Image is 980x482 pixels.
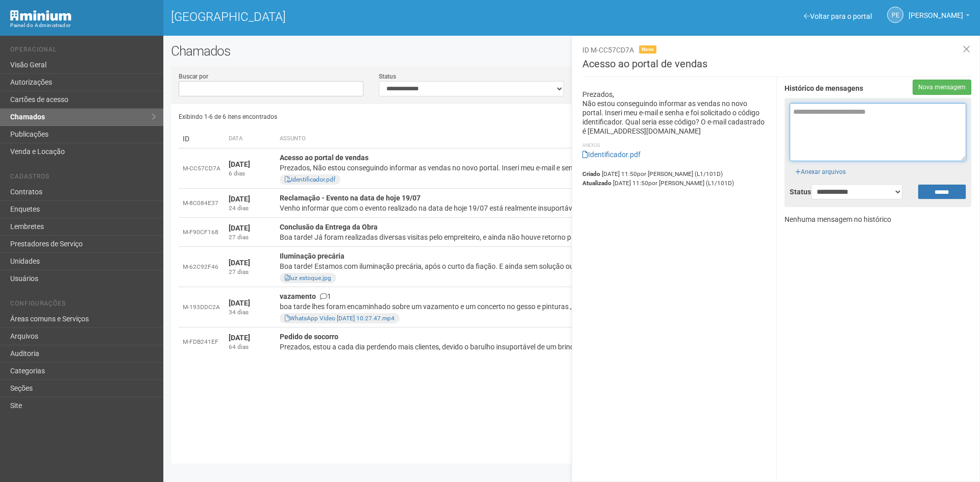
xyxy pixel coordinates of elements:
strong: Reclamação - Evento na data de hoje 19/07 [280,194,421,202]
div: Prezados, Não estou conseguindo informar as vendas no novo portal. Inseri meu e-mail e senha e fo... [280,163,794,173]
td: M-FDB241EF [179,327,225,357]
a: Identificador.pdf [582,150,641,159]
h2: Chamados [171,43,972,59]
td: M-62C92F46 [179,247,225,287]
strong: Acesso ao portal de vendas [280,154,369,162]
strong: [DATE] [229,195,250,203]
img: Minium [10,10,71,21]
div: 27 dias [229,233,272,242]
a: Voltar para o portal [804,12,872,20]
strong: [DATE] [229,224,250,232]
a: PE [887,7,903,23]
strong: [DATE] [229,160,250,168]
p: Prezados, Não estou conseguindo informar as vendas no novo portal. Inseri meu e-mail e senha e fo... [582,90,769,136]
div: Painel do Administrador [10,21,156,30]
strong: [DATE] [229,259,250,267]
div: Anexar arquivos [790,161,851,176]
div: 34 dias [229,308,272,317]
a: WhatsApp Video [DATE] 10.27.47.mp4 [285,315,395,322]
li: Anexos [582,141,769,150]
span: por [PERSON_NAME] (L1/101D) [637,170,723,177]
strong: [DATE] [229,299,250,307]
div: 27 dias [229,268,272,276]
span: por [PERSON_NAME] (L1/101D) [648,180,734,187]
td: M-CC57CD7A [179,148,225,189]
div: Boa tarde! Já foram realizadas diversas visitas pelo empreiteiro, e ainda não houve retorno para ... [280,232,794,242]
div: 6 dias [229,169,272,178]
span: Paula Eduarda Eyer [909,2,963,19]
div: 24 dias [229,204,272,213]
div: Boa tarde! Estamos com iluminação precária, após o curto da fiação. E ainda sem solução ou retorn... [280,261,794,271]
li: Configurações [10,300,156,311]
td: M-F90CF168 [179,218,225,247]
strong: Histórico de mensagens [785,85,863,93]
strong: Pedido de socorro [280,333,338,341]
strong: Iluminação precária [280,252,345,260]
strong: vazamento [280,292,316,300]
div: Venho informar que com o evento realizado na data de hoje 19/07 está realmente insuportável para ... [280,203,794,213]
h3: Acesso ao portal de vendas [582,59,972,77]
div: boa tarde lhes foram encaminhado sobre um vazamento e um concerto no gesso e pinturas , lembrando... [280,301,794,312]
a: [PERSON_NAME] [909,13,970,21]
div: Exibindo 1-6 de 6 itens encontrados [179,109,569,124]
th: Data [225,130,276,148]
td: M-193DDC2A [179,287,225,327]
a: Identificador.pdf [285,176,335,183]
td: M-8C084E37 [179,189,225,218]
label: Buscar por [179,72,208,81]
strong: [DATE] [229,334,250,342]
strong: Conclusão da Entrega da Obra [280,223,378,231]
span: [DATE] 11:50 [613,180,734,187]
li: Cadastros [10,173,156,184]
span: 1 [320,292,331,300]
a: luz estoque.jpg [285,274,331,282]
label: Status [379,72,396,81]
th: Assunto [276,130,798,148]
button: Nova mensagem [913,80,971,95]
span: [DATE] 11:50 [602,170,723,177]
td: ID [179,130,225,148]
strong: Criado [582,170,600,177]
p: Nenhuma mensagem no histórico [785,215,971,224]
h1: [GEOGRAPHIC_DATA] [171,10,564,23]
span: Novo [639,45,656,54]
div: 64 dias [229,343,272,351]
li: Operacional [10,46,156,57]
span: ID M-CC57CD7A [582,46,634,54]
strong: Atualizado [582,180,611,187]
div: Prezados, estou a cada dia perdendo mais clientes, devido o barulho insuportável de um brinquedo ... [280,342,794,352]
label: Status [790,187,796,196]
